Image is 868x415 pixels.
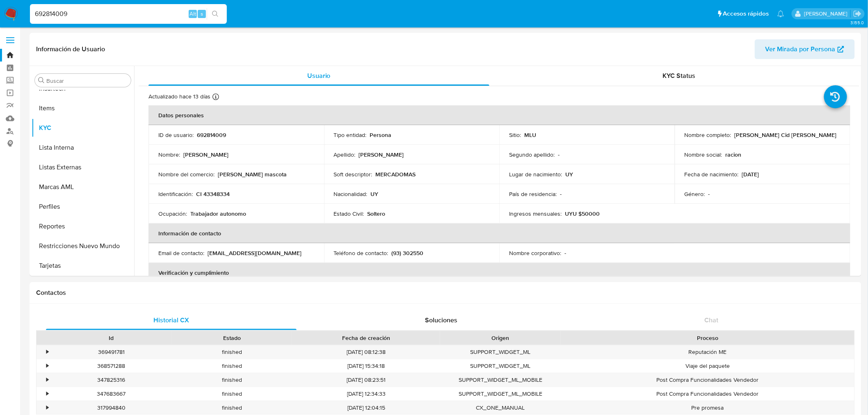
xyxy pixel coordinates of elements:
p: Persona [370,131,392,139]
div: [DATE] 08:12:38 [292,345,440,359]
div: 369491781 [51,345,171,359]
p: Soft descriptor : [334,171,372,178]
div: • [46,404,48,412]
button: Listas Externas [32,157,134,177]
div: [DATE] 12:34:33 [292,387,440,401]
div: Viaje del paquete [561,359,854,373]
h1: Información de Usuario [36,45,105,53]
div: finished [171,359,292,373]
p: [EMAIL_ADDRESS][DOMAIN_NAME] [208,249,302,257]
button: KYC [32,118,134,138]
div: CX_ONE_MANUAL [440,401,561,415]
button: Perfiles [32,197,134,217]
p: UY [565,171,573,178]
p: gregorio.negri@mercadolibre.com [804,10,850,18]
p: Tipo entidad : [334,131,367,139]
p: [PERSON_NAME] [359,151,404,158]
p: racion [726,151,742,158]
div: finished [171,373,292,387]
button: search-icon [207,8,224,20]
div: SUPPORT_WIDGET_ML [440,359,561,373]
button: Restricciones Nuevo Mundo [32,236,134,256]
button: Ver Mirada por Persona [755,39,855,59]
span: Usuario [307,71,331,80]
div: SUPPORT_WIDGET_ML_MOBILE [440,373,561,387]
div: Reputación ME [561,345,854,359]
p: Soltero [368,210,386,217]
p: [PERSON_NAME] [183,151,228,158]
p: Identificación : [158,190,193,198]
p: Fecha de nacimiento : [685,171,739,178]
span: Accesos rápidos [723,9,769,18]
button: Buscar [38,77,45,84]
button: Reportes [32,217,134,236]
p: - [560,190,562,198]
div: 368571288 [51,359,171,373]
p: Apellido : [334,151,356,158]
p: (93) 302550 [392,249,424,257]
p: [PERSON_NAME] Cid [PERSON_NAME] [735,131,837,139]
p: Segundo apellido : [509,151,555,158]
div: Post Compra Funcionalidades Vendedor [561,373,854,387]
button: Tarjetas [32,256,134,276]
div: Proceso [566,334,849,342]
div: • [46,390,48,398]
p: Nombre completo : [685,131,731,139]
th: Verificación y cumplimiento [148,263,850,283]
a: Salir [853,9,862,18]
p: Ingresos mensuales : [509,210,562,217]
div: Estado [177,334,286,342]
span: Chat [705,315,719,325]
p: Teléfono de contacto : [334,249,388,257]
p: Ocupación : [158,210,187,217]
a: Notificaciones [777,10,784,17]
div: Post Compra Funcionalidades Vendedor [561,387,854,401]
p: Sitio : [509,131,521,139]
button: Items [32,98,134,118]
p: ID de usuario : [158,131,194,139]
h1: Contactos [36,289,855,297]
div: Pre promesa [561,401,854,415]
p: Lugar de nacimiento : [509,171,562,178]
p: [PERSON_NAME] mascota [218,171,287,178]
p: - [564,249,566,257]
div: finished [171,387,292,401]
div: 347825316 [51,373,171,387]
p: MLU [524,131,536,139]
div: finished [171,401,292,415]
p: - [708,190,710,198]
th: Datos personales [148,105,850,125]
p: UYU $50000 [565,210,600,217]
div: SUPPORT_WIDGET_ML [440,345,561,359]
p: Trabajador autonomo [190,210,246,217]
p: UY [371,190,379,198]
div: Fecha de creación [298,334,434,342]
button: Lista Interna [32,138,134,157]
input: Buscar [46,77,128,84]
p: Actualizado hace 13 días [148,93,210,100]
p: [DATE] [742,171,759,178]
div: • [46,376,48,384]
p: Nacionalidad : [334,190,368,198]
p: MERCADOMAS [376,171,416,178]
input: Buscar usuario o caso... [30,9,227,19]
p: País de residencia : [509,190,557,198]
p: Estado Civil : [334,210,364,217]
div: [DATE] 15:34:18 [292,359,440,373]
div: 317994840 [51,401,171,415]
div: 347683667 [51,387,171,401]
th: Información de contacto [148,223,850,243]
button: Marcas AML [32,177,134,197]
span: Ver Mirada por Persona [765,39,836,59]
div: • [46,362,48,370]
p: Nombre : [158,151,180,158]
span: Alt [190,10,196,18]
div: • [46,348,48,356]
p: - [558,151,560,158]
span: Soluciones [425,315,458,325]
span: s [201,10,203,18]
div: finished [171,345,292,359]
p: Nombre del comercio : [158,171,215,178]
div: [DATE] 12:04:15 [292,401,440,415]
div: SUPPORT_WIDGET_ML_MOBILE [440,387,561,401]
